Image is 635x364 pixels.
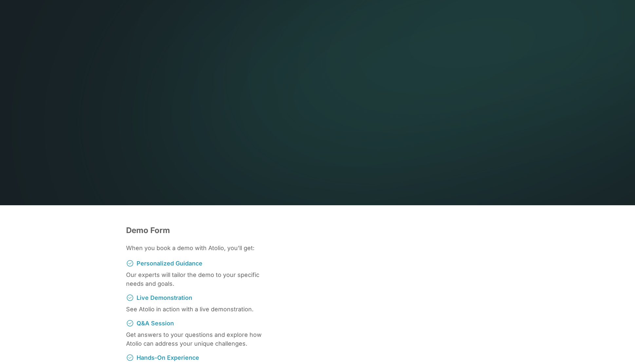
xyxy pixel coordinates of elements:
[126,330,276,348] p: Get answers to your questions and explore how Atolio can address your unique challenges.
[137,259,202,268] p: Personalized Guidance
[126,226,170,235] strong: Demo Form
[137,353,199,362] p: Hands-On Experience
[137,293,192,302] p: Live Demonstration
[126,305,276,314] p: See Atolio in action with a live demonstration.
[137,319,174,328] p: Q&A Session
[126,270,276,288] p: Our experts will tailor the demo to your specific needs and goals.
[126,244,276,252] p: When you book a demo with Atolio, you’ll get:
